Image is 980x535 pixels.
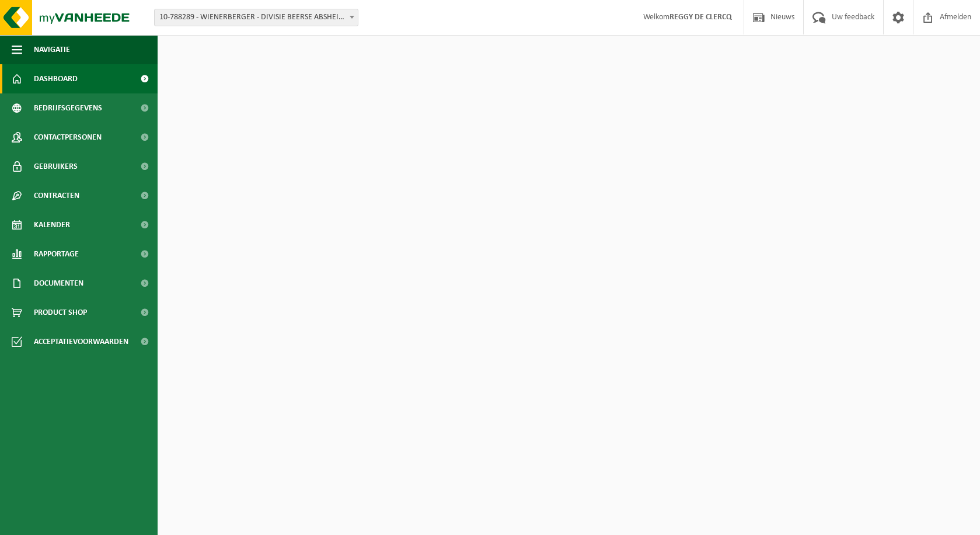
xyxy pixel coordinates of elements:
span: Kalender [34,210,70,239]
span: Acceptatievoorwaarden [34,327,128,356]
span: Navigatie [34,35,70,64]
span: Gebruikers [34,152,78,181]
strong: REGGY DE CLERCQ [669,13,732,22]
span: 10-788289 - WIENERBERGER - DIVISIE BEERSE ABSHEIDE - BEERSE [155,9,358,26]
span: Dashboard [34,64,78,93]
span: Product Shop [34,298,87,327]
span: Bedrijfsgegevens [34,93,102,123]
span: Contactpersonen [34,123,102,152]
span: Contracten [34,181,79,210]
span: 10-788289 - WIENERBERGER - DIVISIE BEERSE ABSHEIDE - BEERSE [154,9,358,26]
span: Rapportage [34,239,79,269]
span: Documenten [34,269,83,298]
